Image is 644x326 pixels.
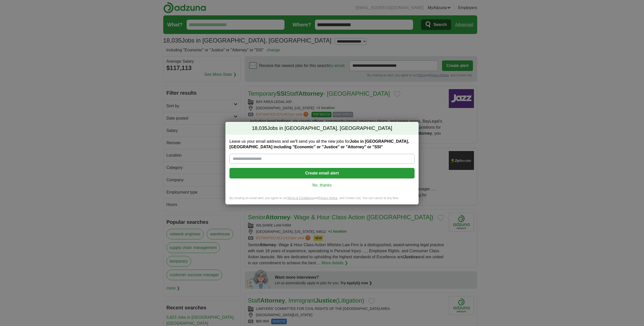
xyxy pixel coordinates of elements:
button: Create email alert [229,168,415,178]
a: Privacy Notice [318,196,338,200]
span: 18,035 [252,125,267,132]
a: Terms & Conditions [287,196,313,200]
a: No, thanks [233,183,411,188]
div: By creating an email alert, you agree to our and , and Cookie Use. You can cancel at any time. [225,196,419,204]
label: Leave us your email address and we'll send you all the new jobs for [229,139,415,150]
h2: Jobs in [GEOGRAPHIC_DATA], [GEOGRAPHIC_DATA] [225,122,419,135]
